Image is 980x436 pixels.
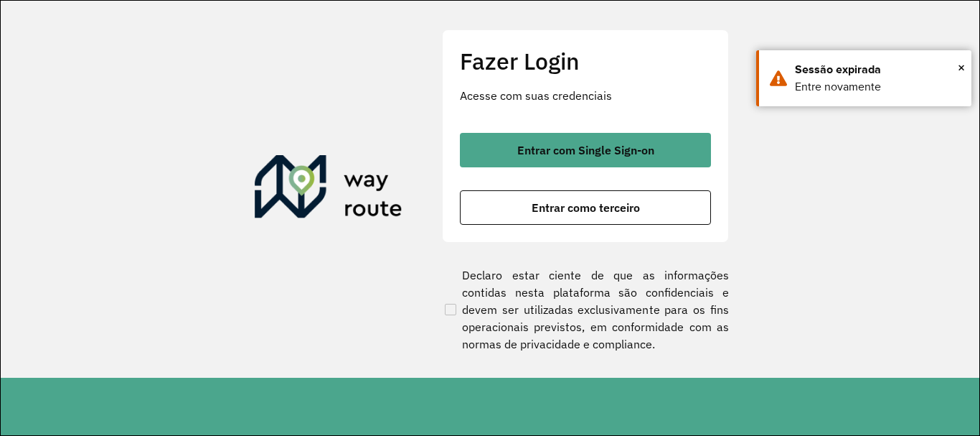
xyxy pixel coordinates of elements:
span: Entrar como terceiro [532,202,640,213]
div: Entre novamente [795,78,961,96]
p: Acesse com suas credenciais [460,87,711,104]
button: button [460,133,711,167]
label: Declaro estar ciente de que as informações contidas nesta plataforma são confidenciais e devem se... [442,266,729,353]
button: button [460,190,711,225]
span: Entrar com Single Sign-on [517,144,654,156]
span: × [958,57,965,78]
h2: Fazer Login [460,47,711,75]
button: Close [958,57,965,78]
div: Sessão expirada [795,61,961,78]
img: Roteirizador AmbevTech [255,155,402,224]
